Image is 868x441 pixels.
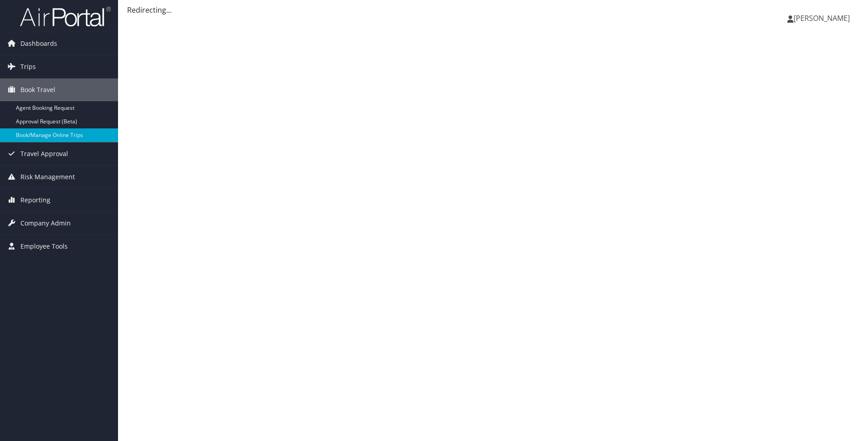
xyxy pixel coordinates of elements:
span: Company Admin [20,212,71,235]
span: Risk Management [20,166,75,188]
span: Travel Approval [20,142,68,165]
span: [PERSON_NAME] [794,13,850,23]
span: Trips [20,55,36,78]
div: Redirecting... [127,5,859,15]
span: Book Travel [20,78,55,101]
span: Dashboards [20,32,57,55]
img: airportal-logo.png [20,6,111,27]
span: Reporting [20,189,50,211]
span: Employee Tools [20,235,68,258]
a: [PERSON_NAME] [787,5,859,32]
